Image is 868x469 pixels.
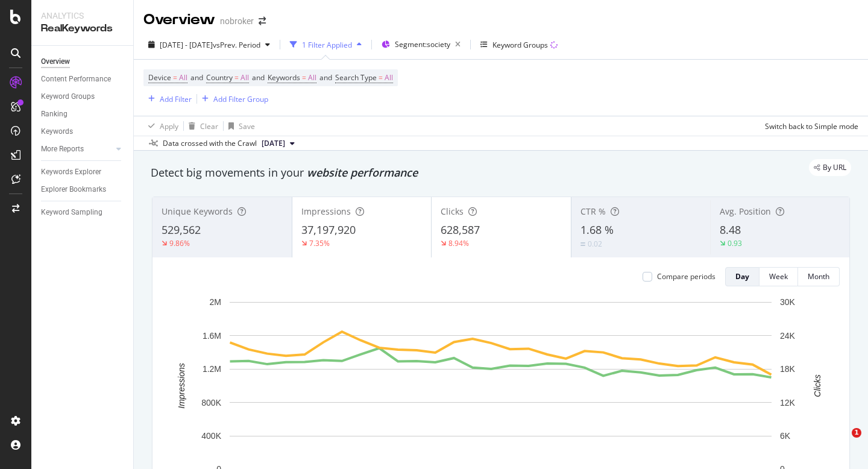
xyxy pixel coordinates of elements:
[203,331,221,341] text: 1.6M
[162,222,201,237] span: 529,562
[588,239,602,249] div: 0.02
[780,431,791,441] text: 6K
[780,364,796,374] text: 18K
[301,206,351,217] span: Impressions
[41,206,125,219] a: Keyword Sampling
[780,297,796,307] text: 30K
[41,108,68,121] div: Ranking
[720,206,771,217] span: Avg. Position
[492,40,548,50] div: Keyword Groups
[769,271,788,282] div: Week
[241,69,249,86] span: All
[41,125,125,138] a: Keywords
[580,206,606,217] span: CTR %
[259,17,266,25] div: arrow-right-arrow-left
[268,72,300,83] span: Keywords
[725,267,759,286] button: Day
[377,35,465,54] button: Segment:society
[239,121,255,131] div: Save
[41,55,125,68] a: Overview
[759,267,798,286] button: Week
[379,72,383,83] span: =
[257,136,300,151] button: [DATE]
[335,72,377,83] span: Search Type
[169,238,190,248] div: 9.86%
[160,94,192,104] div: Add Filter
[728,238,742,248] div: 0.93
[765,121,858,131] div: Switch back to Simple mode
[252,72,265,83] span: and
[160,40,213,50] span: [DATE] - [DATE]
[827,428,856,457] iframe: Intercom live chat
[441,206,464,217] span: Clicks
[41,22,124,36] div: RealKeywords
[441,222,480,237] span: 628,587
[190,72,203,83] span: and
[301,222,356,237] span: 37,197,920
[210,297,221,307] text: 2M
[160,121,178,131] div: Apply
[41,10,124,22] div: Analytics
[41,143,113,156] a: More Reports
[780,398,796,408] text: 12K
[197,92,268,106] button: Add Filter Group
[234,72,239,83] span: =
[179,69,187,86] span: All
[476,35,562,54] button: Keyword Groups
[201,398,221,408] text: 800K
[177,363,186,408] text: Impressions
[143,116,178,136] button: Apply
[308,69,316,86] span: All
[213,94,268,104] div: Add Filter Group
[41,166,125,178] a: Keywords Explorer
[220,15,254,27] div: nobroker
[163,138,257,149] div: Data crossed with the Crawl
[143,10,215,30] div: Overview
[41,55,70,68] div: Overview
[203,364,221,374] text: 1.2M
[41,183,106,196] div: Explorer Bookmarks
[41,90,125,103] a: Keyword Groups
[41,73,111,86] div: Content Performance
[41,143,84,156] div: More Reports
[448,238,469,248] div: 8.94%
[309,238,330,248] div: 7.35%
[580,222,614,237] span: 1.68 %
[148,72,171,83] span: Device
[302,72,306,83] span: =
[813,374,822,397] text: Clicks
[162,206,233,217] span: Unique Keywords
[41,73,125,86] a: Content Performance
[657,271,715,282] div: Compare periods
[206,72,233,83] span: Country
[808,271,829,282] div: Month
[213,40,260,50] span: vs Prev. Period
[41,183,125,196] a: Explorer Bookmarks
[201,431,221,441] text: 400K
[143,92,192,106] button: Add Filter
[41,108,125,121] a: Ranking
[780,331,796,341] text: 24K
[852,428,861,438] span: 1
[735,271,749,282] div: Day
[302,40,352,50] div: 1 Filter Applied
[41,206,102,219] div: Keyword Sampling
[224,116,255,136] button: Save
[319,72,332,83] span: and
[41,125,73,138] div: Keywords
[720,222,741,237] span: 8.48
[184,116,218,136] button: Clear
[823,164,846,171] span: By URL
[760,116,858,136] button: Switch back to Simple mode
[385,69,393,86] span: All
[285,35,366,54] button: 1 Filter Applied
[41,166,101,178] div: Keywords Explorer
[173,72,177,83] span: =
[200,121,218,131] div: Clear
[143,35,275,54] button: [DATE] - [DATE]vsPrev. Period
[798,267,840,286] button: Month
[395,39,450,49] span: Segment: society
[580,242,585,246] img: Equal
[262,138,285,149] span: 2025 Sep. 1st
[41,90,95,103] div: Keyword Groups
